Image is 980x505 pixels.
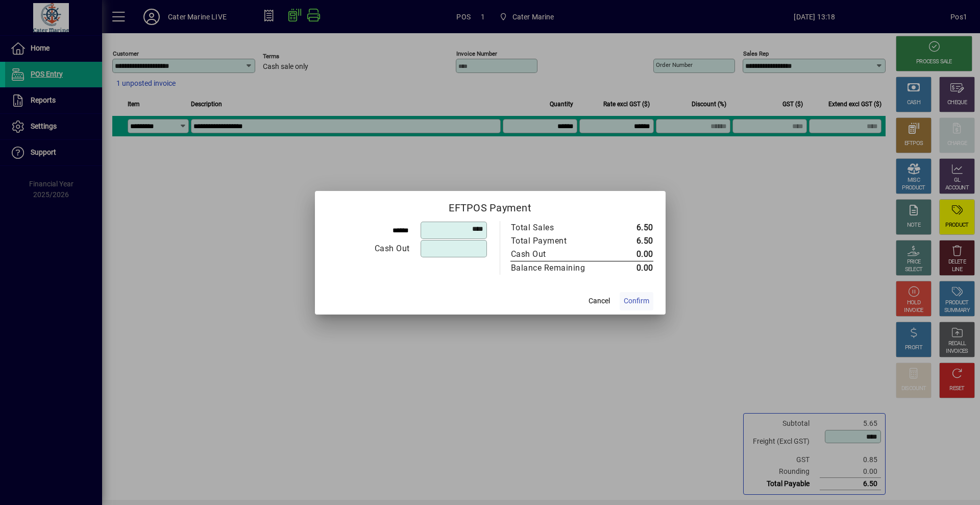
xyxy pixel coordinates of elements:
td: 6.50 [607,234,653,248]
td: 0.00 [607,261,653,275]
td: 0.00 [607,248,653,261]
td: Total Payment [510,234,607,248]
span: Cancel [589,296,610,306]
span: Confirm [624,296,649,306]
td: Total Sales [510,221,607,234]
td: 6.50 [607,221,653,234]
button: Cancel [583,292,616,310]
button: Confirm [620,292,653,310]
h2: EFTPOS Payment [315,191,666,221]
div: Balance Remaining [511,262,597,274]
div: Cash Out [511,248,597,260]
div: Cash Out [328,243,410,255]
